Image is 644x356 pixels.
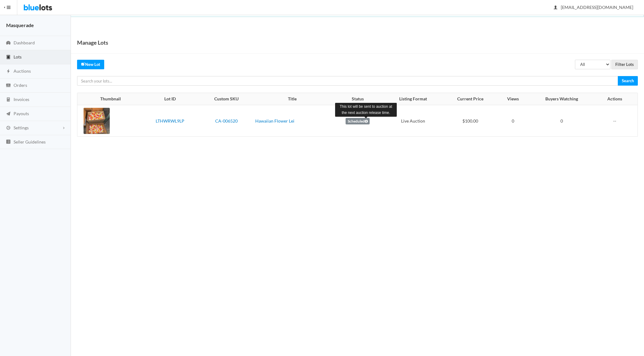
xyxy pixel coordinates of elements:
td: 0 [498,105,528,136]
span: Invoices [14,97,29,102]
ion-icon: person [552,5,559,11]
th: Views [498,93,528,105]
th: Actions [596,93,638,105]
span: Payouts [14,111,29,116]
input: Search [618,76,638,86]
span: [EMAIL_ADDRESS][DOMAIN_NAME] [554,5,633,10]
span: Auctions [14,68,31,74]
input: Search your lots... [77,76,618,86]
th: Listing Format [384,93,442,105]
span: Orders [14,83,27,88]
ion-icon: clipboard [5,55,11,60]
th: Custom SKU [200,93,252,105]
a: Hawaiian Flower Lei [255,118,294,123]
span: Settings [14,125,29,130]
span: Dashboard [14,40,35,45]
ion-icon: paper plane [5,111,11,117]
th: Thumbnail [77,93,140,105]
th: Title [253,93,332,105]
strong: Masquerade [6,22,34,28]
h1: Manage Lots [77,38,108,47]
td: Live Auction [384,105,442,136]
td: 0 [528,105,596,136]
td: $100.00 [442,105,498,136]
ion-icon: speedometer [5,40,11,46]
span: Seller Guidelines [14,139,46,144]
ion-icon: cog [5,125,11,131]
span: Lots [14,54,22,59]
ion-icon: flash [5,69,11,75]
ion-icon: calculator [5,97,11,103]
ion-icon: create [81,62,85,66]
a: CA-006520 [215,118,238,123]
a: LTHWRWL9LP [156,118,184,123]
th: Current Price [442,93,498,105]
ion-icon: cash [5,83,11,89]
div: This lot will be sent to auction at the next auction release time. [335,103,397,117]
th: Lot ID [140,93,200,105]
input: Filter Lots [611,60,638,69]
th: Status [332,93,384,105]
a: createNew Lot [77,60,104,69]
th: Buyers Watching [528,93,596,105]
td: -- [596,105,638,136]
label: Scheduled [346,118,370,125]
ion-icon: list box [5,139,11,145]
